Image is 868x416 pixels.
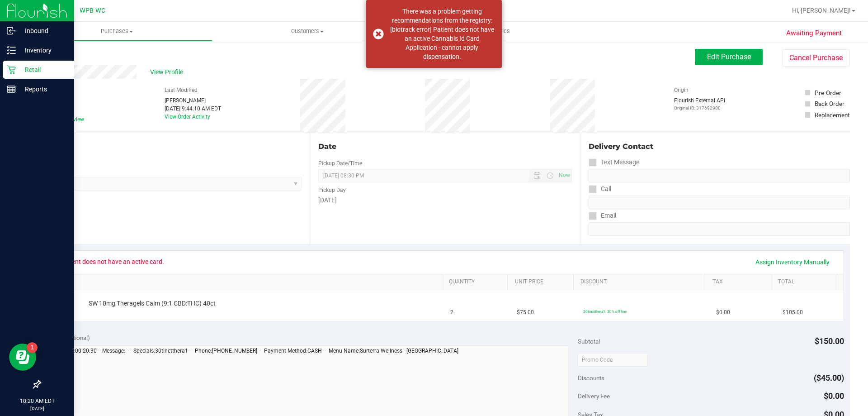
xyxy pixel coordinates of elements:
[517,308,534,317] span: $75.00
[716,308,730,317] span: $0.00
[165,105,221,113] div: [DATE] 9:44:10 AM EDT
[40,141,302,152] div: Location
[16,84,70,95] p: Reports
[165,114,210,120] a: View Order Activity
[16,25,70,36] p: Inbound
[589,141,850,152] div: Delivery Contact
[712,278,768,286] a: Tax
[782,49,850,67] button: Cancel Purchase
[22,22,212,41] a: Purchases
[389,7,495,61] div: There was a problem getting recommendations from the registry: [biotrack error] Patient does not ...
[165,86,198,94] label: Last Modified
[318,186,346,194] label: Pickup Day
[55,254,170,269] span: Patient does not have an active card.
[53,278,438,286] a: SKU
[450,308,453,317] span: 2
[578,338,600,345] span: Subtotal
[580,278,702,286] a: Discount
[578,392,610,400] span: Delivery Fee
[318,196,571,205] div: [DATE]
[212,27,402,35] span: Customers
[318,141,571,152] div: Date
[7,46,16,55] inline-svg: Inventory
[778,278,833,286] a: Total
[674,86,689,94] label: Origin
[80,7,105,14] span: WPB WC
[814,373,844,383] span: ($45.00)
[318,159,362,167] label: Pickup Date/Time
[583,309,627,314] span: 30tinctthera1: 30% off line
[589,196,850,209] input: Format: (999) 999-9999
[815,110,849,120] div: Replacement
[4,397,70,405] p: 10:20 AM EDT
[4,405,70,412] p: [DATE]
[815,88,841,97] div: Pre-Order
[674,96,725,111] div: Flourish External API
[212,22,402,41] a: Customers
[750,254,835,270] a: Assign Inventory Manually
[815,336,844,346] span: $150.00
[824,391,844,401] span: $0.00
[589,156,639,169] label: Text Message
[695,49,763,65] button: Edit Purchase
[786,28,842,38] span: Awaiting Payment
[783,308,803,317] span: $105.00
[165,96,221,105] div: [PERSON_NAME]
[7,65,16,74] inline-svg: Retail
[589,209,616,222] label: Email
[589,169,850,182] input: Format: (999) 999-9999
[89,299,216,308] span: SW 10mg Theragels Calm (9:1 CBD:THC) 40ct
[515,278,570,286] a: Unit Price
[22,27,212,35] span: Purchases
[9,344,36,371] iframe: Resource center
[27,342,38,353] iframe: Resource center unread badge
[449,278,504,286] a: Quantity
[578,353,648,367] input: Promo Code
[7,85,16,94] inline-svg: Reports
[150,67,186,77] span: View Profile
[792,7,851,14] span: Hi, [PERSON_NAME]!
[674,105,725,111] p: Original ID: 317692980
[815,99,844,108] div: Back Order
[589,182,611,196] label: Call
[16,64,70,75] p: Retail
[707,53,751,61] span: Edit Purchase
[578,370,604,386] span: Discounts
[7,26,16,35] inline-svg: Inbound
[16,45,70,56] p: Inventory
